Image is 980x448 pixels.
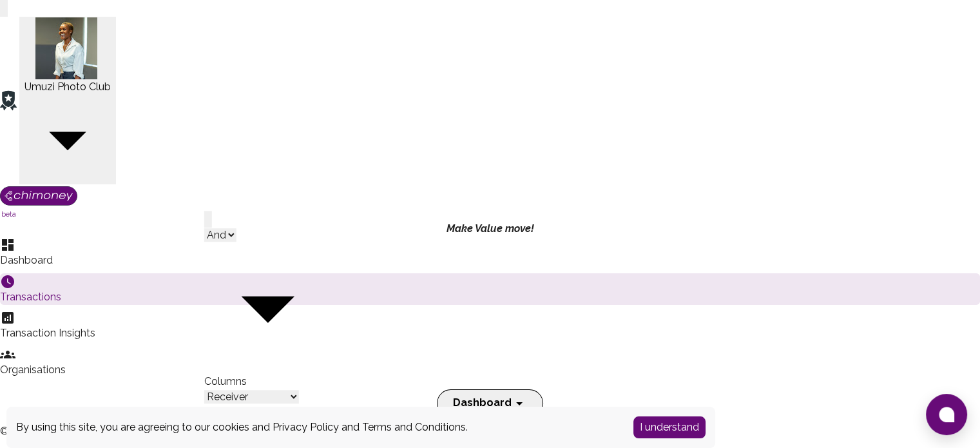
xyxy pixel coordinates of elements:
button: Dashboard [437,389,543,417]
a: Terms and Conditions [362,421,466,433]
button: Open chat window [926,394,967,435]
button: account of current user [19,17,116,184]
a: Privacy Policy [273,421,339,433]
span: beta [1,210,16,218]
button: Accept cookies [633,416,706,438]
div: By using this site, you are agreeing to our cookies and and . [16,420,614,435]
img: avatar [35,17,97,79]
select: Logic operator [204,228,236,242]
label: Columns [204,374,247,389]
button: Delete [204,211,212,228]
